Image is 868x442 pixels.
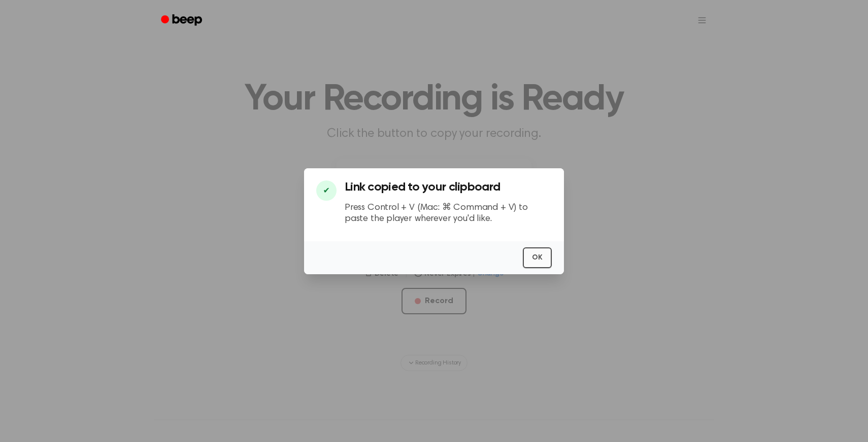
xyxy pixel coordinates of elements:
h3: Link copied to your clipboard [345,180,552,194]
p: Press Control + V (Mac: ⌘ Command + V) to paste the player wherever you'd like. [345,202,552,225]
a: Beep [154,11,211,30]
div: ✔ [316,180,337,201]
button: Open menu [690,8,714,32]
button: OK [523,247,552,268]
